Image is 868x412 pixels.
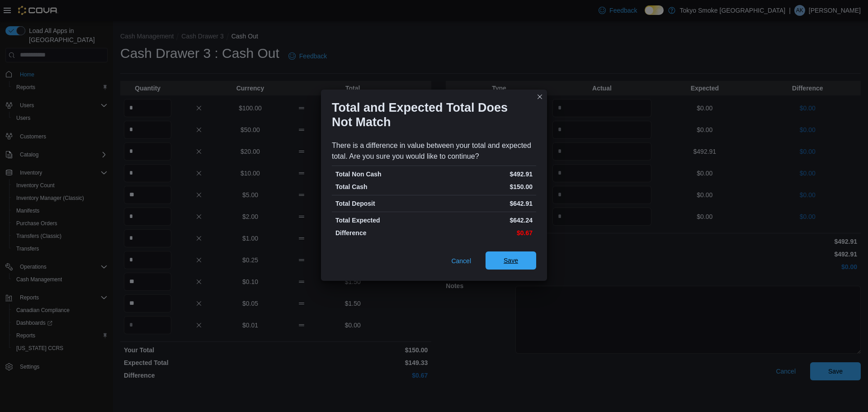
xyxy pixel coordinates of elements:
[335,228,432,237] p: Difference
[335,216,432,225] p: Total Expected
[534,91,545,102] button: Closes this modal window
[486,251,536,270] button: Save
[451,256,471,265] span: Cancel
[335,199,432,208] p: Total Deposit
[436,216,533,225] p: $642.24
[436,228,533,237] p: $0.67
[436,199,533,208] p: $642.91
[332,140,536,162] div: There is a difference in value between your total and expected total. Are you sure you would like...
[436,182,533,191] p: $150.00
[504,256,518,265] span: Save
[332,100,529,129] h1: Total and Expected Total Does Not Match
[335,182,432,191] p: Total Cash
[436,170,533,179] p: $492.91
[448,252,475,270] button: Cancel
[335,170,432,179] p: Total Non Cash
